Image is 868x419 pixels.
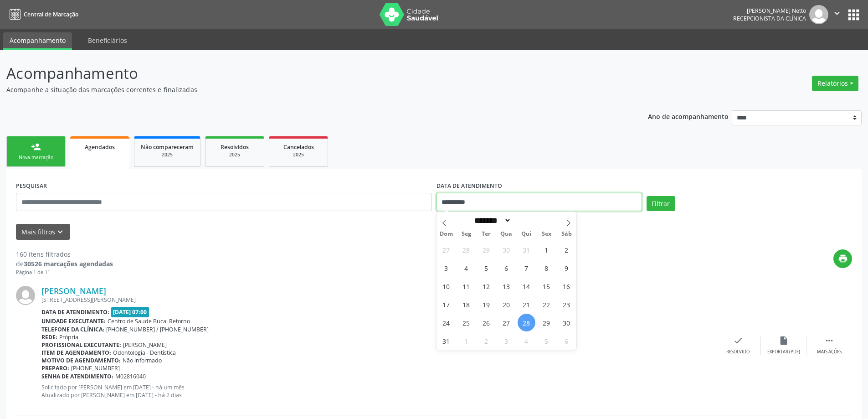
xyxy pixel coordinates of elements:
button: Mais filtroskeyboard_arrow_down [16,224,70,240]
div: 160 itens filtrados [16,249,113,259]
span: Agosto 11, 2025 [457,277,475,295]
span: [DATE] 07:00 [111,307,149,317]
span: Agosto 16, 2025 [558,277,575,295]
span: Setembro 6, 2025 [558,332,575,350]
div: person_add [31,142,41,152]
span: Agosto 14, 2025 [518,277,535,295]
div: Nova marcação [13,154,59,161]
span: Agosto 19, 2025 [478,295,495,313]
span: Agosto 30, 2025 [558,314,575,331]
b: Telefone da clínica: [41,326,104,333]
span: Dom [437,231,457,237]
span: Julho 28, 2025 [457,241,475,259]
span: Não informado [123,357,162,364]
span: Sáb [556,231,576,237]
span: [PERSON_NAME] [123,341,167,349]
span: Agosto 3, 2025 [437,259,455,277]
span: Setembro 4, 2025 [518,332,535,350]
span: Agosto 15, 2025 [538,277,555,295]
span: Setembro 1, 2025 [457,332,475,350]
span: Agosto 20, 2025 [498,295,515,313]
span: Agosto 4, 2025 [457,259,475,277]
span: Julho 27, 2025 [437,241,455,259]
span: Seg [456,231,476,237]
a: [PERSON_NAME] [41,286,106,296]
p: Acompanhe a situação das marcações correntes e finalizadas [6,85,605,94]
div: Exportar (PDF) [767,349,800,355]
span: Setembro 3, 2025 [498,332,515,350]
div: Mais ações [817,349,842,355]
span: Resolvidos [221,143,249,151]
i: check [733,336,743,346]
span: Agosto 1, 2025 [538,241,555,259]
b: Rede: [41,333,57,341]
p: Acompanhamento [6,62,605,85]
span: Central de Marcação [24,10,78,18]
div: 2025 [141,151,194,158]
span: Agosto 29, 2025 [538,314,555,331]
a: Acompanhamento [3,32,72,50]
div: Página 1 de 11 [16,269,113,276]
select: Month [472,216,512,225]
p: Solicitado por [PERSON_NAME] em [DATE] - há um mês Atualizado por [PERSON_NAME] em [DATE] - há 2 ... [41,383,715,399]
a: Beneficiários [82,32,134,48]
span: Odontologia - Dentística [113,349,176,357]
span: Setembro 5, 2025 [538,332,555,350]
label: PESQUISAR [16,179,47,193]
img: img [809,5,828,24]
div: 2025 [212,151,257,158]
span: Cancelados [283,143,314,151]
button:  [828,5,846,24]
img: img [16,286,35,305]
span: Não compareceram [141,143,194,151]
span: Agosto 24, 2025 [437,314,455,331]
b: Item de agendamento: [41,349,111,357]
input: Year [511,216,541,225]
span: Agosto 23, 2025 [558,295,575,313]
span: Própria [59,333,78,341]
a: Central de Marcação [6,7,78,22]
span: Agosto 28, 2025 [518,314,535,331]
p: Ano de acompanhamento [648,110,729,122]
span: Ter [476,231,496,237]
div: Resolvido [726,349,750,355]
b: Senha de atendimento: [41,372,113,380]
span: Agosto 17, 2025 [437,295,455,313]
span: Agosto 12, 2025 [478,277,495,295]
span: Julho 29, 2025 [478,241,495,259]
span: Agosto 6, 2025 [498,259,515,277]
label: DATA DE ATENDIMENTO [437,179,502,193]
span: Qui [516,231,536,237]
button: print [833,249,852,268]
span: Agosto 25, 2025 [457,314,475,331]
i: print [838,253,848,264]
button: Relatórios [812,76,858,91]
b: Data de atendimento: [41,308,109,316]
span: Agosto 5, 2025 [478,259,495,277]
span: Agosto 2, 2025 [558,241,575,259]
b: Motivo de agendamento: [41,357,121,364]
strong: 30526 marcações agendadas [24,259,113,268]
span: [PHONE_NUMBER] [71,364,120,372]
i:  [824,336,834,346]
b: Profissional executante: [41,341,121,349]
b: Preparo: [41,364,69,372]
span: Qua [496,231,516,237]
span: Agosto 10, 2025 [437,277,455,295]
div: de [16,259,113,269]
div: [STREET_ADDRESS][PERSON_NAME] [41,296,715,304]
i:  [832,8,842,18]
span: Agosto 13, 2025 [498,277,515,295]
div: [PERSON_NAME] Netto [733,7,806,15]
span: Agosto 21, 2025 [518,295,535,313]
div: 2025 [276,151,321,158]
span: Agosto 8, 2025 [538,259,555,277]
span: Julho 31, 2025 [518,241,535,259]
span: Sex [536,231,556,237]
span: Agosto 7, 2025 [518,259,535,277]
span: Agosto 31, 2025 [437,332,455,350]
span: Agosto 26, 2025 [478,314,495,331]
span: Agosto 27, 2025 [498,314,515,331]
span: Centro de Saude Bucal Retorno [108,317,190,325]
i: insert_drive_file [779,336,789,346]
